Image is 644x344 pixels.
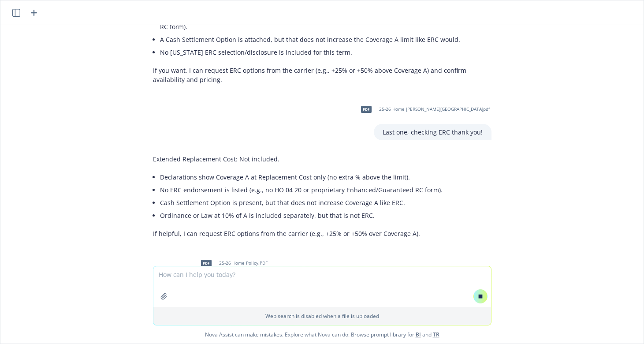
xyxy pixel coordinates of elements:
span: Nova Assist can make mistakes. Explore what Nova can do: Browse prompt library for and [4,325,640,344]
p: Web search is disabled when a file is uploaded [159,312,486,320]
li: A Cash Settlement Option is attached, but that does not increase the Coverage A limit like ERC wo... [160,33,491,46]
span: 25-26 Home [PERSON_NAME][GEOGRAPHIC_DATA]pdf [379,106,490,112]
span: pdf [361,106,372,112]
span: 25-26 Home Policy.PDF [219,260,268,266]
span: PDF [201,260,212,266]
div: PDF25-26 Home Policy.PDF [195,252,269,274]
p: Extended Replacement Cost: Not included. [153,154,443,164]
p: If helpful, I can request ERC options from the carrier (e.g., +25% or +50% over Coverage A). [153,229,443,238]
li: No [US_STATE] ERC selection/disclosure is included for this term. [160,46,491,59]
a: BI [416,331,421,338]
div: pdf25-26 Home [PERSON_NAME][GEOGRAPHIC_DATA]pdf [355,98,491,120]
p: If you want, I can request ERC options from the carrier (e.g., +25% or +50% above Coverage A) and... [153,66,491,84]
p: Last one, checking ERC thank you! [383,127,483,137]
li: Ordinance or Law at 10% of A is included separately, but that is not ERC. [160,209,443,222]
li: No ERC endorsement is listed (e.g., no HO 04 20 or proprietary Enhanced/Guaranteed RC form). [160,183,443,196]
li: Cash Settlement Option is present, but that does not increase Coverage A like ERC. [160,196,443,209]
a: TR [433,331,439,338]
li: Declarations show Coverage A at Replacement Cost only (no extra % above the limit). [160,171,443,183]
